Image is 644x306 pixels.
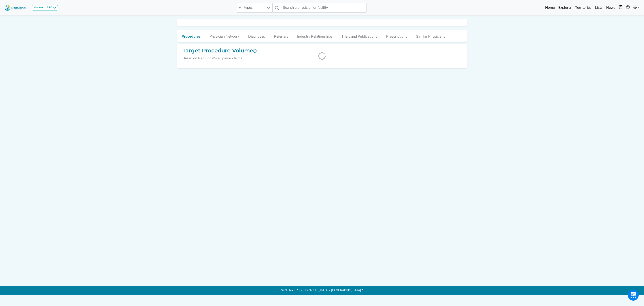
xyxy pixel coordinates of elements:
p: S2N Health * [GEOGRAPHIC_DATA] - [GEOGRAPHIC_DATA] * [177,286,467,295]
button: Procedures [177,30,205,42]
button: Similar Physicians [412,30,450,42]
a: Territories [573,3,593,12]
button: Trials and Publications [337,30,382,42]
button: Industry Relationships [293,30,337,42]
span: All types [237,3,264,12]
a: News [604,3,617,12]
a: Explorer [557,3,573,12]
input: Search a physician or facility [281,3,366,13]
a: Home [543,3,557,12]
strong: Module [34,6,43,9]
button: ModuleSPE [32,5,58,11]
button: Diagnoses [244,30,269,42]
button: Physician Network [205,30,244,42]
button: Prescriptions [382,30,412,42]
div: SPE [45,6,52,10]
button: Intel Book [617,3,624,12]
button: Referrals [269,30,293,42]
a: Lists [593,3,604,12]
